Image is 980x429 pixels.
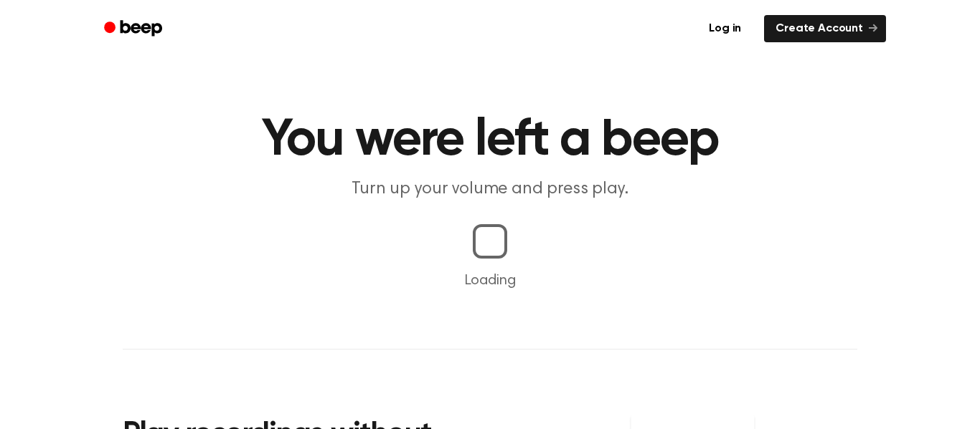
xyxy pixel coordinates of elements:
[17,270,963,291] p: Loading
[123,115,857,166] h1: You were left a beep
[215,178,765,201] p: Turn up your volume and press play.
[694,12,755,45] a: Log in
[764,15,886,42] a: Create Account
[94,15,175,43] a: Beep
